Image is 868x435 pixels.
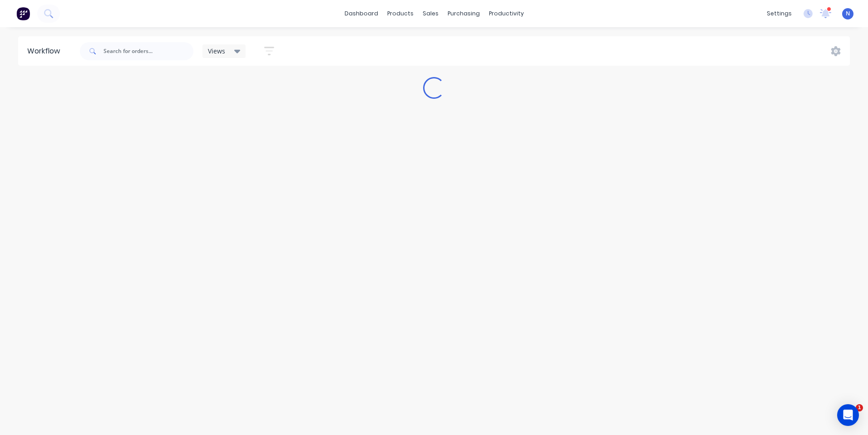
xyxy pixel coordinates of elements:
div: purchasing [443,7,484,20]
div: settings [762,7,796,20]
div: productivity [484,7,528,20]
img: Factory [16,7,30,20]
span: N [846,10,850,18]
span: 1 [856,404,863,411]
div: Workflow [27,46,64,57]
span: Views [208,46,225,56]
div: products [383,7,418,20]
div: Open Intercom Messenger [837,404,859,426]
div: sales [418,7,443,20]
a: dashboard [340,7,383,20]
input: Search for orders... [104,42,193,60]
